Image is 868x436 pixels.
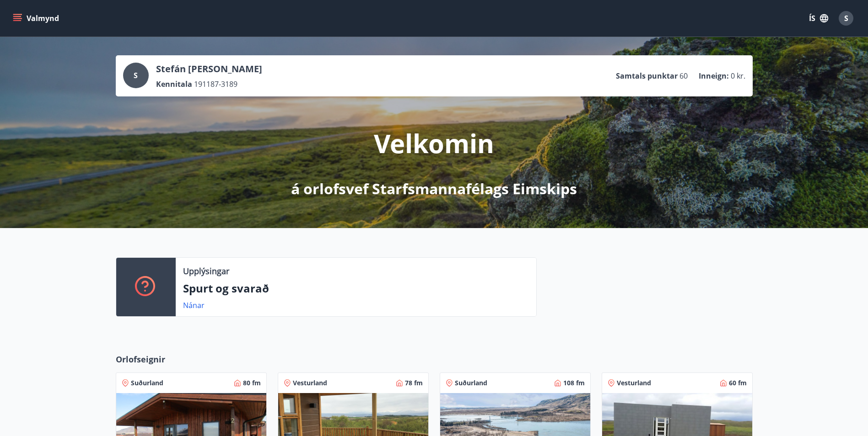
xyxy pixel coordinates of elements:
span: Vesturland [293,378,327,388]
span: 0 kr. [731,71,745,81]
p: á orlofsvef Starfsmannafélags Eimskips [291,179,577,199]
span: Orlofseignir [116,353,165,365]
p: Spurt og svarað [183,281,529,296]
p: Velkomin [374,126,494,160]
span: 80 fm [243,378,261,388]
a: Nánar [183,300,205,310]
button: S [835,7,857,29]
p: Samtals punktar [616,71,678,81]
span: 60 [679,71,688,81]
span: Suðurland [131,378,163,388]
p: Inneign : [699,71,729,81]
span: 60 fm [729,378,747,388]
span: S [844,13,848,23]
span: 78 fm [405,378,423,388]
span: S [134,70,138,80]
button: ÍS [804,10,833,27]
p: Stefán [PERSON_NAME] [156,63,262,75]
span: Suðurland [455,378,487,388]
span: Vesturland [617,378,651,388]
p: Kennitala [156,79,192,89]
span: 108 fm [563,378,585,388]
button: menu [11,10,63,27]
p: Upplýsingar [183,265,229,277]
span: 191187-3189 [194,79,237,89]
